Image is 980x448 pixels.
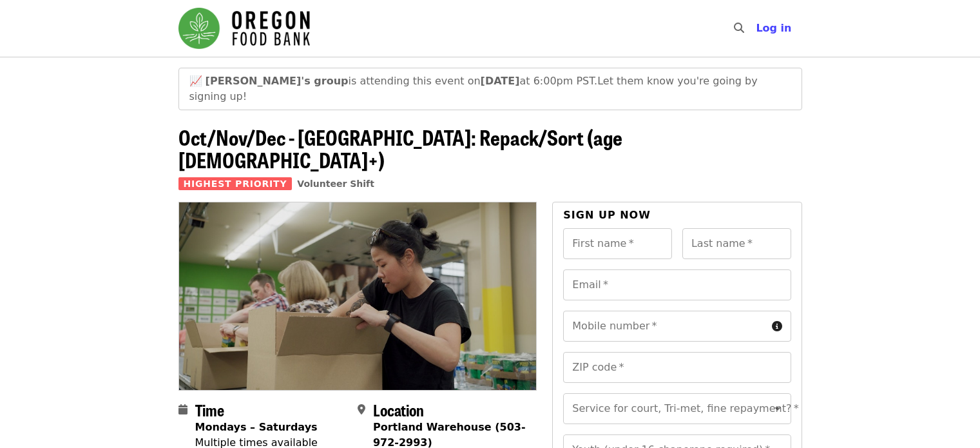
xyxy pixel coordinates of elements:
input: Email [563,269,791,300]
img: Oct/Nov/Dec - Portland: Repack/Sort (age 8+) organized by Oregon Food Bank [179,202,537,389]
span: Log in [756,22,791,34]
input: First name [563,228,672,259]
strong: Mondays – Saturdays [195,421,318,433]
input: Search [752,13,762,44]
i: calendar icon [178,404,187,416]
i: search icon [734,22,744,34]
button: Log in [745,15,802,41]
input: ZIP code [563,352,791,383]
strong: [PERSON_NAME]'s group [206,75,349,87]
span: Highest Priority [178,177,293,190]
img: Oregon Food Bank - Home [178,8,310,49]
span: growth emoji [189,75,202,87]
a: Volunteer Shift [297,179,374,189]
span: Time [195,398,224,421]
input: Last name [682,228,791,259]
span: Sign up now [563,209,651,221]
i: map-marker-alt icon [358,404,365,416]
span: is attending this event on at 6:00pm PST. [206,75,598,87]
i: circle-info icon [772,320,782,333]
span: Location [373,398,424,421]
input: Mobile number [563,311,766,342]
button: Open [769,400,787,418]
span: Oct/Nov/Dec - [GEOGRAPHIC_DATA]: Repack/Sort (age [DEMOGRAPHIC_DATA]+) [178,122,622,175]
strong: [DATE] [481,75,520,87]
